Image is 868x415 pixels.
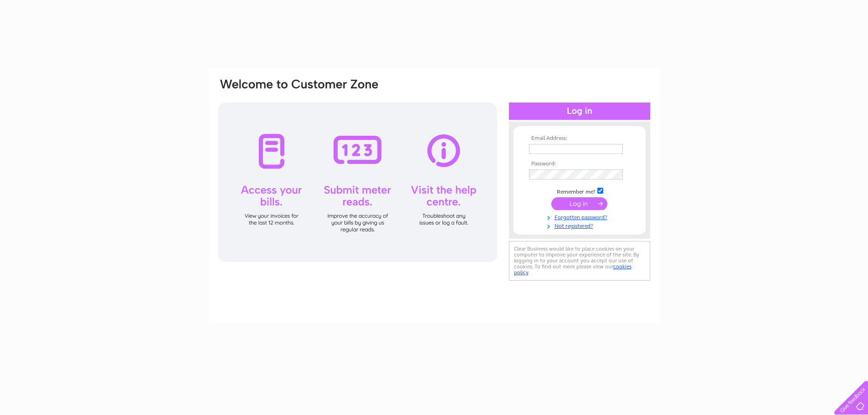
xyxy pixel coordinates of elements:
a: cookies policy [514,263,632,276]
input: Submit [551,197,607,210]
div: Clear Business would like to place cookies on your computer to improve your experience of the sit... [509,241,650,281]
th: Email Address: [527,135,632,142]
a: Forgotten password? [529,212,632,221]
td: Remember me? [527,186,632,195]
a: Not registered? [529,221,632,230]
th: Password: [527,161,632,167]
